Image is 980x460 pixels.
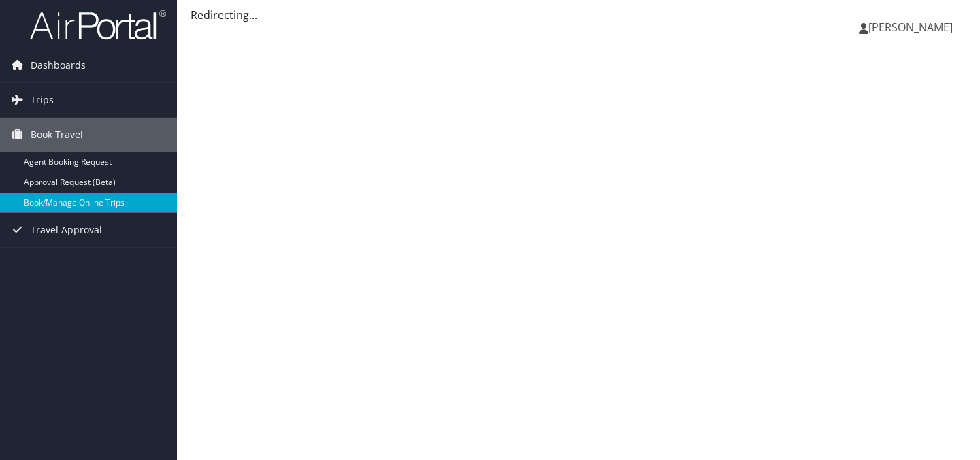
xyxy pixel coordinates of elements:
[30,9,166,41] img: airportal-logo.png
[31,118,83,152] span: Book Travel
[859,7,966,48] a: [PERSON_NAME]
[31,83,54,117] span: Trips
[31,48,86,82] span: Dashboards
[868,20,953,35] span: [PERSON_NAME]
[191,7,966,23] div: Redirecting...
[31,213,102,247] span: Travel Approval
